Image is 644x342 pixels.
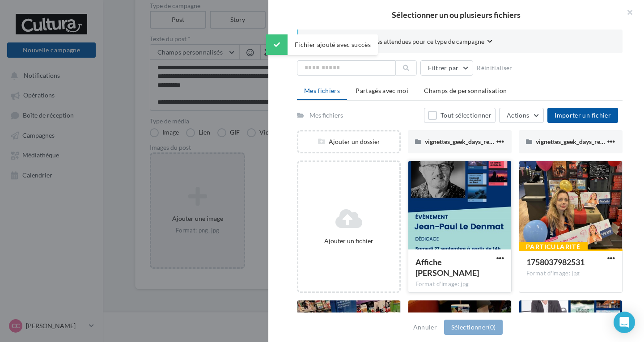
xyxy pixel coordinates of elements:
span: vignettes_geek_days_rennes_02_2025__venir (1) [425,138,557,145]
button: Importer un fichier [547,108,618,123]
button: Tout sélectionner [424,108,496,123]
span: (0) [488,323,496,331]
div: Format d'image: jpg [415,280,504,288]
div: Ajouter un fichier [302,236,396,245]
button: Réinitialiser [473,63,516,73]
span: Actions [507,111,529,119]
span: Importer un fichier [555,111,611,119]
span: Champs de personnalisation [424,87,507,94]
div: Mes fichiers [309,111,343,120]
div: Particularité [519,242,588,252]
div: Ajouter un dossier [298,137,399,146]
button: Consulter les contraintes attendues pour ce type de campagne [313,37,492,48]
div: Fichier ajouté avec succès [266,34,378,55]
span: Consulter les contraintes attendues pour ce type de campagne [313,37,484,46]
button: Annuler [410,322,441,333]
button: Filtrer par [420,60,473,76]
button: Actions [499,108,544,123]
span: 1758037982531 [526,257,585,267]
span: Partagés avec moi [356,87,408,94]
span: Affiche Jean-Paul Le Denmat [415,257,479,278]
h2: Sélectionner un ou plusieurs fichiers [283,11,630,19]
button: Sélectionner(0) [444,320,503,335]
span: Mes fichiers [304,87,340,94]
div: Open Intercom Messenger [614,312,635,333]
div: Format d'image: jpg [526,270,615,278]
